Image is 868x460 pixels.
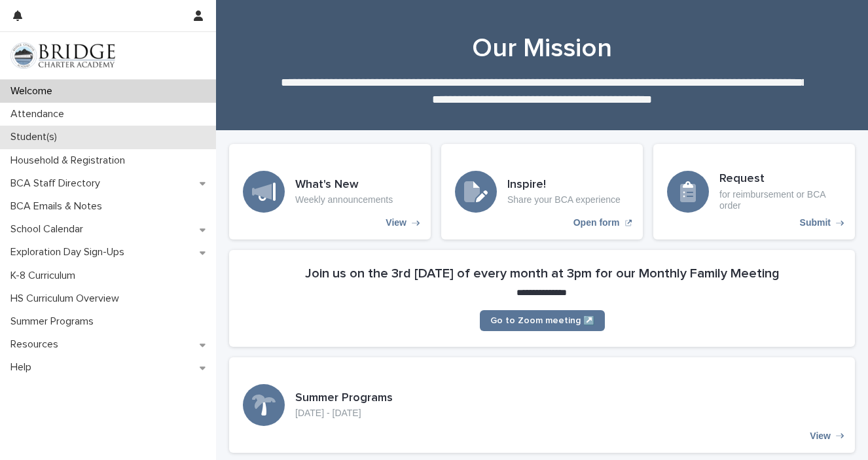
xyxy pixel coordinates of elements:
[229,144,431,239] a: View
[653,144,855,239] a: Submit
[5,246,135,258] p: Exploration Day Sign-Ups
[229,357,855,453] a: View
[5,154,136,167] p: Household & Registration
[229,33,855,64] h1: Our Mission
[800,217,831,228] p: Submit
[5,108,75,120] p: Attendance
[5,177,111,190] p: BCA Staff Directory
[507,194,621,205] p: Share your BCA experience
[5,131,67,143] p: Student(s)
[5,270,86,282] p: K-8 Curriculum
[719,189,841,211] p: for reimbursement or BCA order
[5,292,130,305] p: HS Curriculum Overview
[441,144,643,239] a: Open form
[295,194,393,205] p: Weekly announcements
[573,217,620,228] p: Open form
[305,266,780,281] h2: Join us on the 3rd [DATE] of every month at 3pm for our Monthly Family Meeting
[10,43,115,69] img: V1C1m3IdTEidaUdm9Hs0
[507,178,621,192] h3: Inspire!
[490,316,594,325] span: Go to Zoom meeting ↗️
[5,338,69,351] p: Resources
[5,85,63,97] p: Welcome
[810,431,831,442] p: View
[480,310,605,331] a: Go to Zoom meeting ↗️
[295,391,393,406] h3: Summer Programs
[719,172,841,186] h3: Request
[386,217,407,228] p: View
[5,361,42,374] p: Help
[5,223,94,236] p: School Calendar
[295,178,393,192] h3: What's New
[5,200,113,213] p: BCA Emails & Notes
[295,408,393,419] p: [DATE] - [DATE]
[5,315,104,328] p: Summer Programs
